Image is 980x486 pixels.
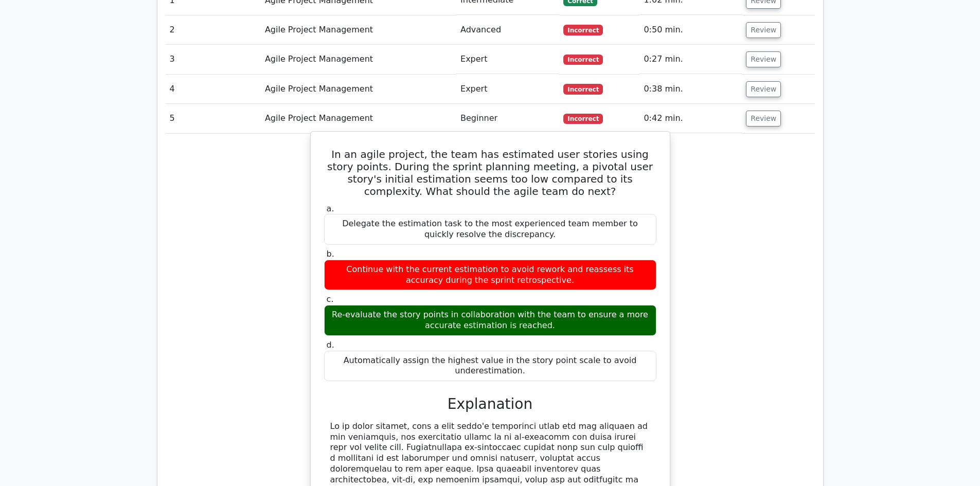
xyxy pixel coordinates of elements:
td: 0:50 min. [639,15,742,45]
button: Review [746,111,781,127]
td: 4 [166,75,261,104]
td: 0:42 min. [639,104,742,133]
button: Review [746,22,781,38]
td: Agile Project Management [261,75,456,104]
span: c. [327,294,334,304]
span: a. [327,204,334,213]
button: Review [746,51,781,67]
h5: In an agile project, the team has estimated user stories using story points. During the sprint pl... [323,148,657,197]
div: Re-evaluate the story points in collaboration with the team to ensure a more accurate estimation ... [324,305,656,336]
span: Incorrect [563,25,603,35]
td: 5 [166,104,261,133]
td: 2 [166,15,261,45]
h3: Explanation [330,395,650,413]
div: Automatically assign the highest value in the story point scale to avoid underestimation. [324,351,656,382]
td: 0:27 min. [639,45,742,74]
div: Delegate the estimation task to the most experienced team member to quickly resolve the discrepancy. [324,214,656,245]
span: b. [327,249,334,259]
td: Beginner [456,104,559,133]
span: d. [327,340,334,350]
span: Incorrect [563,55,603,65]
div: Continue with the current estimation to avoid rework and reassess its accuracy during the sprint ... [324,260,656,291]
td: 0:38 min. [639,75,742,104]
td: Agile Project Management [261,104,456,133]
span: Incorrect [563,84,603,94]
td: Advanced [456,15,559,45]
td: Expert [456,75,559,104]
button: Review [746,81,781,97]
td: Expert [456,45,559,74]
td: Agile Project Management [261,15,456,45]
td: 3 [166,45,261,74]
span: Incorrect [563,114,603,124]
td: Agile Project Management [261,45,456,74]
